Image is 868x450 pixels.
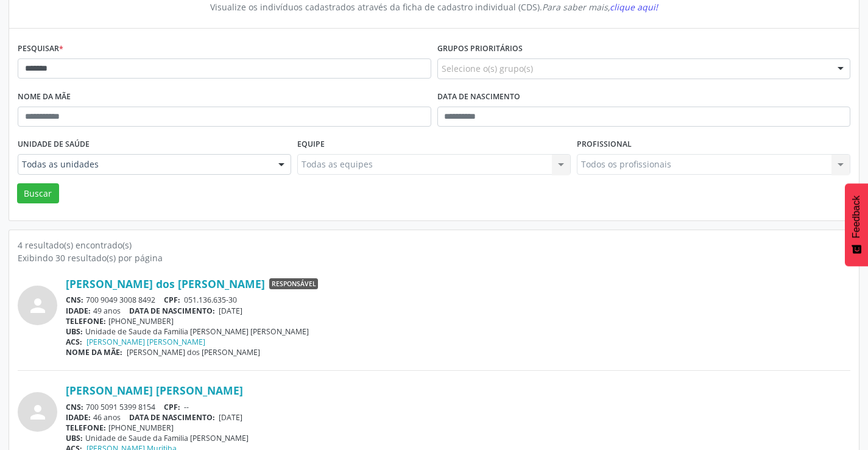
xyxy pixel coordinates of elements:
span: -- [184,402,189,412]
a: [PERSON_NAME] [PERSON_NAME] [66,384,243,397]
span: 051.136.635-30 [184,295,237,305]
span: CNS: [66,295,83,305]
div: [PHONE_NUMBER] [66,316,850,326]
span: TELEFONE: [66,423,106,433]
span: ACS: [66,337,82,347]
i: person [27,295,49,317]
div: Visualize os indivíduos cadastrados através da ficha de cadastro individual (CDS). [26,1,842,13]
span: [DATE] [219,412,242,423]
div: 700 9049 3008 8492 [66,295,850,305]
div: 46 anos [66,412,850,423]
span: TELEFONE: [66,316,106,326]
label: Profissional [577,135,632,154]
button: Buscar [17,183,59,204]
label: Data de nascimento [437,88,520,107]
span: CPF: [164,402,180,412]
span: CNS: [66,402,83,412]
span: NOME DA MÃE: [66,347,122,357]
div: [PHONE_NUMBER] [66,423,850,433]
span: Responsável [269,278,318,289]
label: Unidade de saúde [18,135,90,154]
div: 49 anos [66,306,850,316]
span: [DATE] [219,306,242,316]
span: clique aqui! [610,1,658,13]
a: [PERSON_NAME] [PERSON_NAME] [86,337,205,347]
label: Equipe [297,135,325,154]
div: Exibindo 30 resultado(s) por página [18,251,850,264]
label: Pesquisar [18,40,63,58]
div: Unidade de Saude da Familia [PERSON_NAME] [66,433,850,443]
span: CPF: [164,295,180,305]
div: Unidade de Saude da Familia [PERSON_NAME] [PERSON_NAME] [66,326,850,337]
button: Feedback - Mostrar pesquisa [845,183,868,266]
span: UBS: [66,326,83,337]
i: Para saber mais, [542,1,658,13]
label: Nome da mãe [18,88,71,107]
label: Grupos prioritários [437,40,523,58]
div: 4 resultado(s) encontrado(s) [18,239,850,251]
span: IDADE: [66,412,91,423]
span: DATA DE NASCIMENTO: [129,306,215,316]
span: [PERSON_NAME] dos [PERSON_NAME] [127,347,260,357]
span: IDADE: [66,306,91,316]
span: DATA DE NASCIMENTO: [129,412,215,423]
span: UBS: [66,433,83,443]
span: Feedback [851,195,862,238]
a: [PERSON_NAME] dos [PERSON_NAME] [66,277,265,290]
span: Todas as unidades [22,158,266,171]
span: Selecione o(s) grupo(s) [442,62,533,75]
div: 700 5091 5399 8154 [66,402,850,412]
